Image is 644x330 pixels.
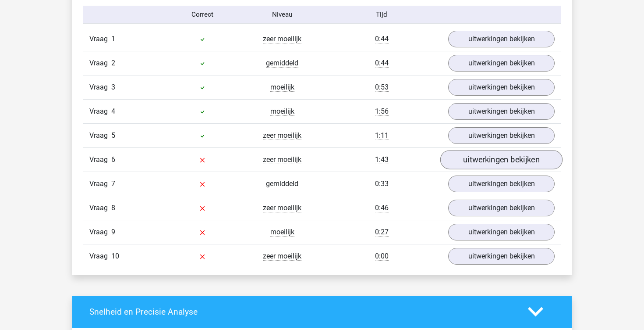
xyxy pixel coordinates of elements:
a: uitwerkingen bekijken [448,224,555,240]
span: 0:00 [375,252,389,261]
h4: Snelheid en Precisie Analyse [89,307,515,317]
div: Niveau [242,10,322,20]
span: 5 [111,131,115,140]
span: 3 [111,83,115,91]
span: 1:56 [375,107,389,116]
span: Vraag [89,154,111,165]
span: 7 [111,179,115,188]
a: uitwerkingen bekijken [448,127,555,144]
span: 0:27 [375,228,389,237]
span: 0:33 [375,179,389,188]
a: uitwerkingen bekijken [448,176,555,192]
span: 0:44 [375,35,389,43]
div: Tijd [322,10,442,20]
span: 2 [111,59,115,67]
span: moeilijk [270,83,294,92]
span: zeer moeilijk [263,35,301,43]
span: zeer moeilijk [263,155,301,164]
span: 0:46 [375,204,389,212]
span: zeer moeilijk [263,204,301,212]
span: Vraag [89,179,111,189]
span: 1:43 [375,155,389,164]
span: Vraag [89,203,111,213]
a: uitwerkingen bekijken [448,200,555,216]
span: zeer moeilijk [263,252,301,261]
span: moeilijk [270,228,294,237]
span: Vraag [89,106,111,117]
span: 0:44 [375,59,389,68]
span: moeilijk [270,107,294,116]
span: zeer moeilijk [263,131,301,140]
a: uitwerkingen bekijken [448,31,555,47]
span: 9 [111,228,115,236]
a: uitwerkingen bekijken [448,55,555,72]
div: Correct [163,10,243,20]
span: 1 [111,35,115,43]
a: uitwerkingen bekijken [448,79,555,96]
span: 4 [111,107,115,115]
span: gemiddeld [266,59,298,68]
span: gemiddeld [266,179,298,188]
span: Vraag [89,58,111,68]
span: Vraag [89,251,111,262]
span: Vraag [89,130,111,141]
span: 1:11 [375,131,389,140]
span: 6 [111,155,115,164]
span: Vraag [89,34,111,44]
a: uitwerkingen bekijken [440,150,563,169]
span: 8 [111,204,115,212]
a: uitwerkingen bekijken [448,248,555,265]
span: 0:53 [375,83,389,92]
a: uitwerkingen bekijken [448,103,555,120]
span: 10 [111,252,119,260]
span: Vraag [89,227,111,237]
span: Vraag [89,82,111,93]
